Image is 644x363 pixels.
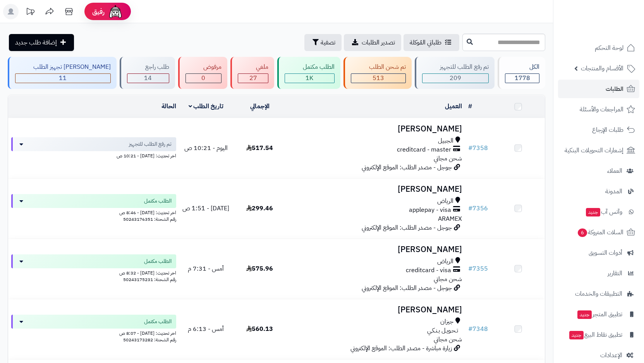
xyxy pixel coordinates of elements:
a: الطلب مكتمل 1K [276,57,342,89]
span: رقم الشحنة: 50243176351 [123,216,176,223]
button: تصفية [304,34,342,51]
a: العملاء [558,162,639,180]
h3: [PERSON_NAME] [290,305,462,314]
a: السلات المتروكة6 [558,223,639,242]
div: 513 [351,74,405,83]
span: [DATE] - 1:51 ص [182,204,229,213]
a: تصدير الطلبات [344,34,401,51]
div: اخر تحديث: [DATE] - 10:21 ص [11,151,176,159]
span: إشعارات التحويلات البنكية [565,145,623,156]
span: جوجل - مصدر الطلب: الموقع الإلكتروني [362,163,452,172]
a: طلبات الإرجاع [558,121,639,139]
span: زيارة مباشرة - مصدر الطلب: الموقع الإلكتروني [350,344,452,353]
span: جوجل - مصدر الطلب: الموقع الإلكتروني [362,283,452,293]
span: شحن مجاني [434,154,462,163]
a: [PERSON_NAME] تجهيز الطلب 11 [6,57,118,89]
span: 517.54 [246,143,273,153]
span: الجبيل [438,136,453,145]
div: [PERSON_NAME] تجهيز الطلب [15,63,111,72]
a: ملغي 27 [229,57,276,89]
a: الحالة [161,102,176,111]
span: رقم الشحنة: 50243173282 [123,336,176,343]
span: طلباتي المُوكلة [410,38,441,47]
a: تحديثات المنصة [21,4,40,21]
a: الكل1778 [496,57,547,89]
span: الطلبات [606,84,623,94]
div: تم رفع الطلب للتجهيز [422,63,489,72]
a: #7358 [468,143,488,153]
span: إضافة طلب جديد [15,38,57,47]
div: اخر تحديث: [DATE] - 8:46 ص [11,208,176,216]
span: # [468,324,472,334]
div: 0 [186,74,222,83]
a: #7356 [468,204,488,213]
span: شحن مجاني [434,335,462,344]
span: 14 [144,73,152,83]
span: جديد [586,208,600,216]
span: الطلب مكتمل [144,257,172,265]
div: 27 [238,74,268,83]
span: جوجل - مصدر الطلب: الموقع الإلكتروني [362,223,452,232]
div: 11 [15,74,110,83]
a: الإجمالي [250,102,270,111]
span: تصدير الطلبات [362,38,395,47]
a: وآتس آبجديد [558,203,639,221]
span: الطلب مكتمل [144,318,172,326]
span: 513 [373,73,384,83]
span: الطلب مكتمل [144,197,172,205]
a: #7348 [468,324,488,334]
span: 6 [577,228,587,237]
div: 1004 [285,74,334,83]
a: تم شحن الطلب 513 [342,57,413,89]
span: رفيق [92,7,105,16]
span: المراجعات والأسئلة [580,104,623,115]
h3: [PERSON_NAME] [290,185,462,194]
div: مرفوض [185,63,222,72]
span: الأقسام والمنتجات [581,63,623,74]
span: أدوات التسويق [589,247,622,258]
span: # [468,143,472,153]
span: تـحـويـل بـنـكـي [427,326,458,335]
h3: [PERSON_NAME] [290,124,462,133]
a: طلب راجع 14 [118,57,177,89]
span: جيزان [440,317,453,326]
span: الرياض [437,197,453,206]
div: طلب راجع [127,63,169,72]
a: # [468,102,472,111]
span: تصفية [321,38,335,47]
a: تطبيق المتجرجديد [558,305,639,324]
div: اخر تحديث: [DATE] - 8:07 ص [11,329,176,337]
span: جديد [569,331,584,339]
span: 560.13 [246,324,273,334]
a: أدوات التسويق [558,244,639,262]
a: طلباتي المُوكلة [404,34,459,51]
a: الطلبات [558,80,639,98]
div: الطلب مكتمل [285,63,335,72]
span: التقارير [608,268,622,279]
a: مرفوض 0 [177,57,229,89]
span: 299.46 [246,204,273,213]
a: لوحة التحكم [558,39,639,57]
span: التطبيقات والخدمات [575,288,622,299]
span: اليوم - 10:21 ص [184,143,228,153]
img: logo-2.png [591,16,637,32]
span: creditcard - visa [406,266,451,275]
div: 209 [422,74,489,83]
span: الإعدادات [600,350,622,361]
a: #7355 [468,264,488,273]
span: وآتس آب [585,206,622,217]
span: جديد [577,310,592,319]
span: creditcard - master [397,145,451,154]
span: السلات المتروكة [577,227,623,238]
a: العميل [445,102,462,111]
div: 14 [127,74,169,83]
a: التقارير [558,264,639,283]
a: المراجعات والأسئلة [558,100,639,119]
a: تطبيق نقاط البيعجديد [558,326,639,344]
span: رقم الشحنة: 50243175231 [123,276,176,283]
span: طلبات الإرجاع [592,124,623,135]
span: تم رفع الطلب للتجهيز [129,140,172,148]
span: أمس - 6:13 م [188,324,224,334]
span: الرياض [437,257,453,266]
span: تطبيق المتجر [577,309,622,320]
